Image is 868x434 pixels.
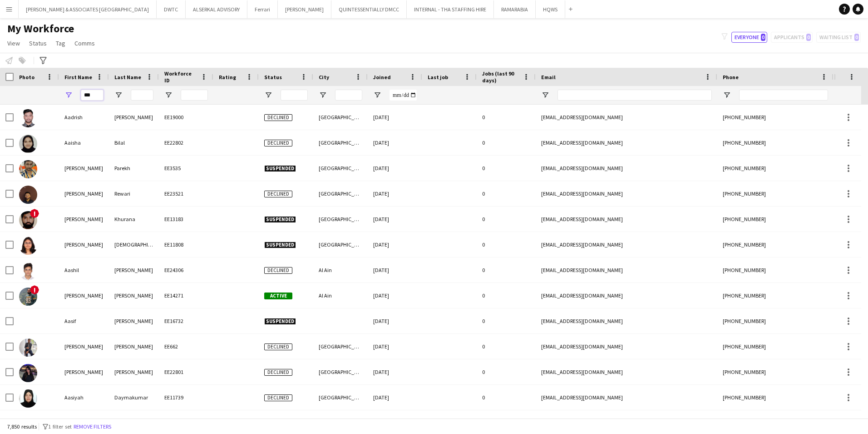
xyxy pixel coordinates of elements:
[264,242,296,248] span: Suspended
[536,359,717,384] div: [EMAIL_ADDRESS][DOMAIN_NAME]
[717,334,833,359] div: [PHONE_NUMBER]
[19,160,37,178] img: Aakash Parekh
[56,39,65,47] span: Tag
[717,207,833,232] div: [PHONE_NUMBER]
[19,364,37,382] img: Aasiya Bilal Ahmed
[164,91,173,99] button: Open Filter Menu
[739,90,828,101] input: Phone Filter Input
[264,293,292,299] span: Active
[59,156,109,181] div: [PERSON_NAME]
[159,385,213,410] div: EE11739
[264,369,292,376] span: Declined
[717,308,833,333] div: [PHONE_NUMBER]
[477,385,536,410] div: 0
[19,135,37,153] img: Aaisha Bilal
[109,105,159,130] div: [PERSON_NAME]
[319,74,329,81] span: City
[109,334,159,359] div: [PERSON_NAME]
[159,359,213,384] div: EE22801
[278,0,331,18] button: [PERSON_NAME]
[109,385,159,410] div: Daymakumar
[4,37,24,49] a: View
[264,343,292,350] span: Declined
[477,232,536,257] div: 0
[157,0,186,18] button: DWTC
[477,359,536,384] div: 0
[19,211,37,229] img: Aakshit Khurana
[373,91,381,99] button: Open Filter Menu
[159,334,213,359] div: EE662
[313,181,368,206] div: [GEOGRAPHIC_DATA]
[159,130,213,155] div: EE22802
[7,39,20,47] span: View
[390,90,417,101] input: Joined Filter Input
[81,90,104,101] input: First Name Filter Input
[428,74,448,81] span: Last job
[477,105,536,130] div: 0
[368,359,422,384] div: [DATE]
[264,318,296,325] span: Suspended
[159,105,213,130] div: EE19000
[59,130,109,155] div: Aaisha
[313,257,368,283] div: Al Ain
[19,262,37,280] img: Aashil Sajid Ali
[219,74,236,81] span: Rating
[186,0,247,18] button: ALSERKAL ADVISORY
[19,109,37,127] img: Aadrish Aakash
[368,130,422,155] div: [DATE]
[477,181,536,206] div: 0
[64,91,73,99] button: Open Filter Menu
[19,0,157,18] button: [PERSON_NAME] & ASSOCIATES [GEOGRAPHIC_DATA]
[264,191,292,197] span: Declined
[74,39,95,47] span: Comms
[59,232,109,257] div: [PERSON_NAME]
[48,423,72,430] span: 1 filter set
[109,207,159,232] div: Khurana
[264,394,292,401] span: Declined
[164,70,197,84] span: Workforce ID
[114,74,141,81] span: Last Name
[264,74,282,81] span: Status
[109,283,159,308] div: [PERSON_NAME]
[159,232,213,257] div: EE11808
[19,186,37,204] img: Aakash Rewari
[264,216,296,223] span: Suspended
[30,285,39,294] span: !
[181,90,208,101] input: Workforce ID Filter Input
[536,105,717,130] div: [EMAIL_ADDRESS][DOMAIN_NAME]
[264,267,292,274] span: Declined
[281,90,308,101] input: Status Filter Input
[72,422,113,432] button: Remove filters
[482,70,519,84] span: Jobs (last 90 days)
[159,308,213,333] div: EE16732
[368,334,422,359] div: [DATE]
[247,0,278,18] button: Ferrari
[368,385,422,410] div: [DATE]
[19,237,37,255] img: Aashika Sureshan
[368,257,422,283] div: [DATE]
[313,207,368,232] div: [GEOGRAPHIC_DATA]
[536,156,717,181] div: [EMAIL_ADDRESS][DOMAIN_NAME]
[368,105,422,130] div: [DATE]
[59,385,109,410] div: Aasiyah
[131,90,153,101] input: Last Name Filter Input
[368,181,422,206] div: [DATE]
[64,74,92,81] span: First Name
[59,181,109,206] div: [PERSON_NAME]
[159,181,213,206] div: EE23521
[541,74,556,81] span: Email
[109,156,159,181] div: Parekh
[536,334,717,359] div: [EMAIL_ADDRESS][DOMAIN_NAME]
[731,32,767,43] button: Everyone0
[109,257,159,283] div: [PERSON_NAME]
[313,130,368,155] div: [GEOGRAPHIC_DATA]
[541,91,549,99] button: Open Filter Menu
[368,308,422,333] div: [DATE]
[335,90,362,101] input: City Filter Input
[477,334,536,359] div: 0
[264,165,296,172] span: Suspended
[29,39,47,47] span: Status
[717,359,833,384] div: [PHONE_NUMBER]
[19,288,37,306] img: Aashish Lalwani
[109,130,159,155] div: Bilal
